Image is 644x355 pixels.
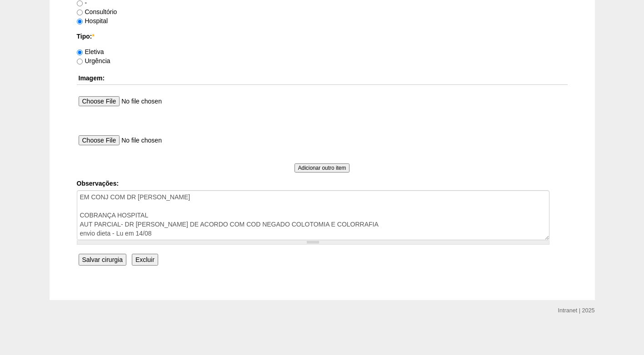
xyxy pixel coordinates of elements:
label: Urgência [77,57,110,64]
span: Este campo é obrigatório. [92,33,94,40]
label: Observações: [77,179,568,188]
input: - [77,0,83,6]
label: Eletiva [77,48,104,55]
input: Urgência [77,59,83,64]
div: Intranet | 2025 [558,306,595,315]
input: Adicionar outro item [295,163,350,173]
input: Excluir [132,254,158,266]
textarea: EM CONJ COM DR [PERSON_NAME] COBRANÇA HOSPITAL AUT PARCIAL- DR [PERSON_NAME] DE ACORDO COM COD NE... [77,190,549,240]
label: Tipo: [77,32,568,41]
label: Hospital [77,17,108,25]
input: Eletiva [77,49,83,55]
input: Salvar cirurgia [79,254,126,266]
input: Hospital [77,19,83,25]
input: Consultório [77,10,83,15]
th: Imagem: [77,72,568,85]
label: Consultório [77,8,117,15]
